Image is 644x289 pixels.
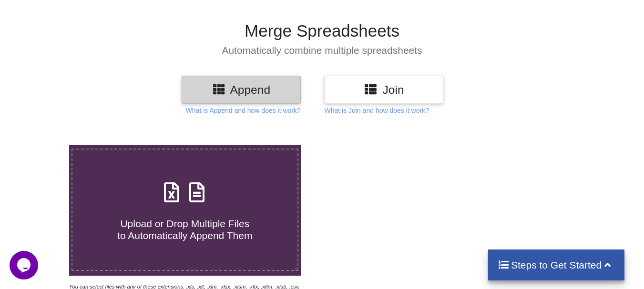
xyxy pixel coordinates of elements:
[498,259,615,271] h4: Steps to Get Started
[324,106,429,115] p: What is Join and how does it work?
[189,83,294,97] h3: Append
[117,218,252,241] span: Upload or Drop Multiple Files to Automatically Append Them
[186,106,301,115] p: What is Append and how does it work?
[10,251,40,279] iframe: chat widget
[331,83,436,97] h3: Join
